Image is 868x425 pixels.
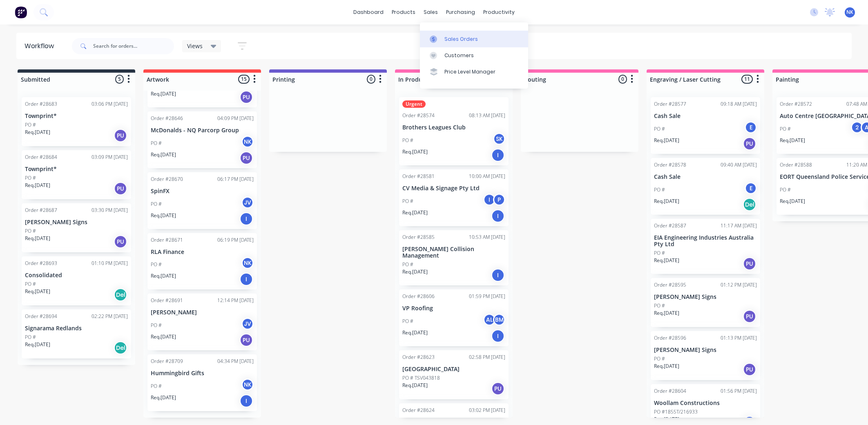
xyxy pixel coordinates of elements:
p: EIA Engineering Industries Australia Pty Ltd [654,234,757,248]
div: Order #28623 [402,354,435,361]
div: I [491,269,504,282]
div: productivity [479,6,519,18]
div: P [493,194,505,206]
p: Req. [DATE] [654,416,679,423]
div: Order #2868303:06 PM [DATE]Townprint*PO #Req.[DATE]PU [22,97,131,146]
p: Signarama Redlands [25,325,128,332]
p: PO # [402,261,413,268]
p: PO # [780,186,791,194]
div: NK [241,136,254,148]
div: I [240,273,253,286]
div: 02:22 PM [DATE] [91,313,128,320]
p: PO # [25,280,36,288]
div: Order #2858711:17 AM [DATE]EIA Engineering Industries Australia Pty LtdPO #Req.[DATE]PU [651,219,760,274]
div: Order #2869112:14 PM [DATE][PERSON_NAME]PO #JVReq.[DATE]PU [147,294,257,350]
div: Order #28596 [654,334,686,342]
div: Order #28646 [151,115,183,122]
p: PO # [25,334,36,341]
div: purchasing [442,6,479,18]
p: Hummingbird Gifts [151,370,254,377]
div: 10:53 AM [DATE] [469,234,505,241]
div: Order #28687 [25,207,57,214]
div: Order #2867106:19 PM [DATE]RLA FinancePO #NKReq.[DATE]I [147,233,257,290]
span: Views [187,42,203,50]
div: products [388,6,419,18]
div: 10:00 AM [DATE] [469,173,505,180]
input: Search for orders... [93,38,174,54]
div: Urgent [402,100,426,108]
div: 01:12 PM [DATE] [721,281,757,289]
div: Order #2862302:58 PM [DATE][GEOGRAPHIC_DATA]PO # TSV043818Req.[DATE]PU [399,350,509,399]
p: Req. [DATE] [151,212,176,219]
div: Order #28693 [25,260,57,267]
div: PU [743,137,756,150]
div: Order #2869402:22 PM [DATE]Signarama RedlandsPO #Req.[DATE]Del [22,309,131,358]
div: Order #28604 [654,387,686,395]
p: Req. [DATE] [402,329,428,336]
div: Order #28574 [402,112,435,119]
div: PU [114,129,127,142]
div: Order #2859501:12 PM [DATE][PERSON_NAME] SignsPO #Req.[DATE]PU [651,278,760,327]
p: Cash Sale [654,174,757,180]
div: PU [240,151,253,165]
p: PO # [654,125,665,133]
div: PU [114,182,127,195]
div: Order #2868703:30 PM [DATE][PERSON_NAME] SignsPO #Req.[DATE]PU [22,203,131,252]
div: UrgentOrder #2857408:13 AM [DATE]Brothers Leagues ClubPO #SKReq.[DATE]I [399,97,509,165]
div: 03:09 PM [DATE] [91,154,128,161]
div: PU [743,310,756,323]
div: Order #28581 [402,173,435,180]
p: Cash Sale [654,113,757,120]
div: 01:10 PM [DATE] [91,260,128,267]
div: Workflow [25,41,58,51]
p: PO # [151,322,162,329]
p: Req. [DATE] [402,209,428,216]
p: Consolidated [25,272,128,279]
div: 06:17 PM [DATE] [217,176,254,183]
div: Order #28587 [654,222,686,229]
div: sales [419,6,442,18]
p: Req. [DATE] [25,235,50,242]
div: JV [241,318,254,330]
div: 08:13 AM [DATE] [469,112,505,119]
div: NK [241,257,254,269]
div: Order #2867006:17 PM [DATE]SpinFXPO #JVReq.[DATE]I [147,172,257,229]
p: Req. [DATE] [780,137,805,144]
p: PO # [780,125,791,133]
p: Req. [DATE] [151,394,176,401]
div: PU [240,334,253,347]
p: Req. [DATE] [402,148,428,156]
p: PO # [402,318,413,325]
div: Order #2869301:10 PM [DATE]ConsolidatedPO #Req.[DATE]Del [22,256,131,305]
p: Townprint* [25,166,128,173]
p: Req. [DATE] [654,309,679,317]
a: Price Level Manager [420,64,528,80]
div: 2 [851,121,863,134]
div: Order #2857709:18 AM [DATE]Cash SalePO #EReq.[DATE]PU [651,97,760,154]
div: PU [743,363,756,376]
div: Order #28572 [780,100,812,108]
p: Req. [DATE] [654,363,679,370]
div: NK [241,378,254,391]
p: [PERSON_NAME] Signs [25,219,128,226]
p: Req. [DATE] [151,272,176,280]
p: PO # [654,186,665,194]
div: I [491,329,504,343]
div: Order #28671 [151,236,183,244]
div: Order #28624 [402,407,435,414]
p: Req. [DATE] [25,341,50,348]
p: Brothers Leagues Club [402,124,505,131]
div: Order #2858510:53 AM [DATE][PERSON_NAME] Collision ManagementPO #Req.[DATE]I [399,230,509,286]
p: Req. [DATE] [151,151,176,158]
p: PO # [25,174,36,182]
div: I [240,394,253,407]
p: PO # [654,302,665,309]
div: Order #28595 [654,281,686,289]
span: NK [846,9,853,16]
div: I [240,212,253,225]
p: PO # TSV043818 [402,374,440,382]
div: Order #2860601:59 PM [DATE]VP RoofingPO #ALBMReq.[DATE]I [399,289,509,346]
p: CV Media & Signage Pty Ltd [402,185,505,192]
div: 03:02 PM [DATE] [469,407,505,414]
div: 06:19 PM [DATE] [217,236,254,244]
